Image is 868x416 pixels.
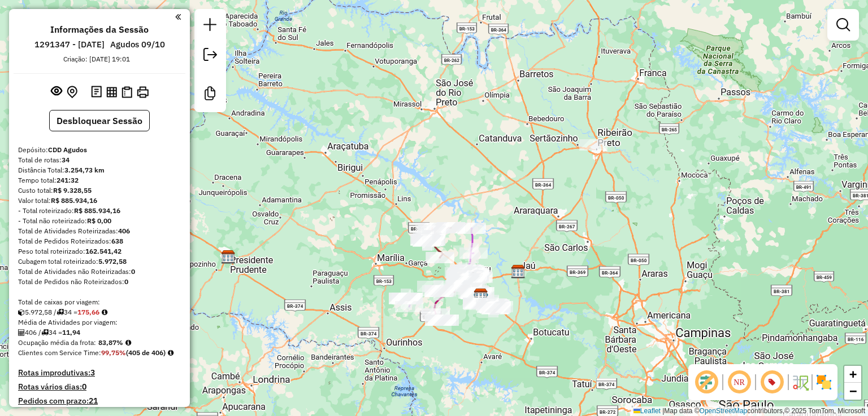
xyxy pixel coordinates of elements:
div: Total de rotas: [18,155,181,165]
strong: (405 de 406) [126,348,166,357]
div: Média de Atividades por viagem: [18,317,181,328]
strong: 175,66 [77,308,99,316]
div: Total de Pedidos não Roteirizados: [18,277,181,287]
a: Exportar sessão [199,43,222,69]
strong: 3.254,73 km [64,166,105,174]
h6: Agudos 09/10 [110,39,165,50]
button: Visualizar Romaneio [119,84,134,100]
div: Depósito: [18,145,181,155]
img: CDD Agudos [474,288,488,303]
strong: 34 [62,156,70,164]
img: CDD Presidente Prudente [221,250,236,264]
div: Valor total: [18,196,181,206]
div: Distância Total: [18,165,181,175]
div: Custo total: [18,185,181,196]
button: Desbloquear Sessão [49,110,150,131]
div: Criação: [DATE] 19:01 [59,54,134,64]
a: Nova sessão e pesquisa [199,14,222,39]
strong: R$ 9.328,55 [53,186,92,194]
strong: 0 [124,277,128,286]
span: − [849,384,857,398]
i: Total de Atividades [18,329,25,336]
i: Total de rotas [41,329,49,336]
strong: 638 [111,237,123,245]
span: Exibir deslocamento [693,369,720,396]
div: Peso total roteirizado: [18,246,181,256]
a: Exibir filtros [832,14,854,36]
i: Total de rotas [57,309,64,316]
h6: 1291347 - [DATE] [34,39,105,50]
i: Meta Caixas/viagem: 260,20 Diferença: -84,54 [102,309,107,316]
strong: 83,87% [98,338,123,347]
span: Clientes com Service Time: [18,348,101,357]
img: Exibir/Ocultar setores [815,373,833,391]
h4: Pedidos com prazo: [18,396,98,406]
strong: 0 [131,267,135,276]
h4: Rotas vários dias: [18,382,181,392]
strong: 21 [89,396,98,406]
button: Imprimir Rotas [134,84,151,100]
a: Clique aqui para minimizar o painel [175,10,181,23]
h4: Informações da Sessão [50,24,149,35]
span: Exibir número da rota [758,369,785,396]
a: OpenStreetMap [700,407,748,415]
div: Map data © contributors,© 2025 TomTom, Microsoft [631,406,868,416]
button: Centralizar mapa no depósito ou ponto de apoio [64,83,80,101]
div: Total de Atividades Roteirizadas: [18,226,181,236]
strong: 5.972,58 [98,257,127,265]
strong: 162.541,42 [85,247,121,255]
a: Leaflet [633,407,661,415]
em: Rotas cross docking consideradas [168,349,173,356]
strong: R$ 885.934,16 [51,196,97,205]
span: Ocultar NR [726,369,753,396]
div: Total de caixas por viagem: [18,297,181,307]
div: Cubagem total roteirizado: [18,256,181,267]
div: Tempo total: [18,175,181,185]
i: Cubagem total roteirizado [18,309,25,316]
span: + [849,367,857,381]
div: Total de Pedidos Roteirizados: [18,236,181,246]
em: Média calculada utilizando a maior ocupação (%Peso ou %Cubagem) de cada rota da sessão. Rotas cro... [125,339,131,346]
strong: 3 [90,368,95,378]
strong: R$ 885.934,16 [74,206,120,215]
strong: R$ 0,00 [87,216,111,225]
img: Fluxo de ruas [791,373,809,391]
div: Total de Atividades não Roteirizadas: [18,267,181,277]
span: Ocupação média da frota: [18,338,96,347]
button: Visualizar relatório de Roteirização [104,84,119,99]
span: | [662,407,664,415]
strong: 0 [82,382,86,392]
a: Zoom in [844,366,861,383]
div: - Total não roteirizado: [18,216,181,226]
strong: 99,75% [101,348,126,357]
h4: Rotas improdutivas: [18,368,181,378]
div: 406 / 34 = [18,328,181,338]
button: Exibir sessão original [49,83,64,101]
button: Logs desbloquear sessão [89,83,104,101]
strong: 406 [118,227,130,235]
a: Criar modelo [199,82,222,108]
div: - Total roteirizado: [18,206,181,216]
a: Zoom out [844,383,861,400]
img: CDD Jau [511,264,526,279]
div: 5.972,58 / 34 = [18,307,181,317]
strong: 241:32 [57,176,79,184]
strong: 11,94 [62,328,80,337]
strong: CDD Agudos [48,145,87,154]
